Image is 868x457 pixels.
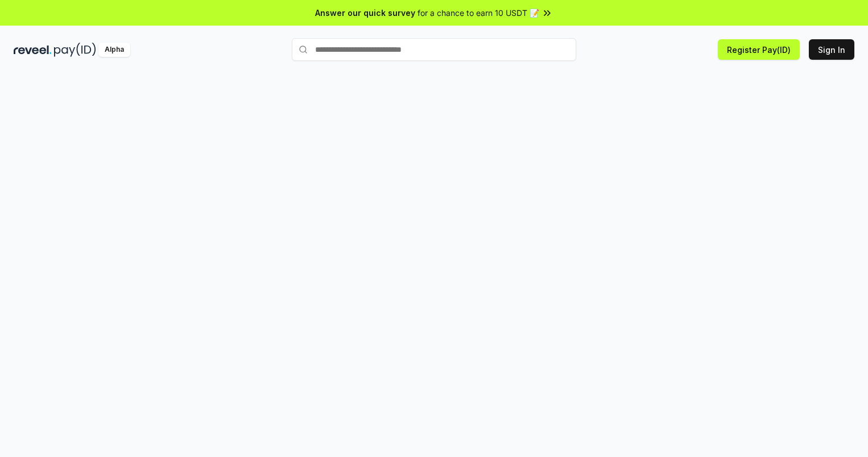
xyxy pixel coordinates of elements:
[98,43,130,57] div: Alpha
[315,7,415,19] span: Answer our quick survey
[14,43,52,57] img: reveel_dark
[718,39,800,60] button: Register Pay(ID)
[418,7,539,19] span: for a chance to earn 10 USDT 📝
[54,43,96,57] img: pay_id
[809,39,854,60] button: Sign In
